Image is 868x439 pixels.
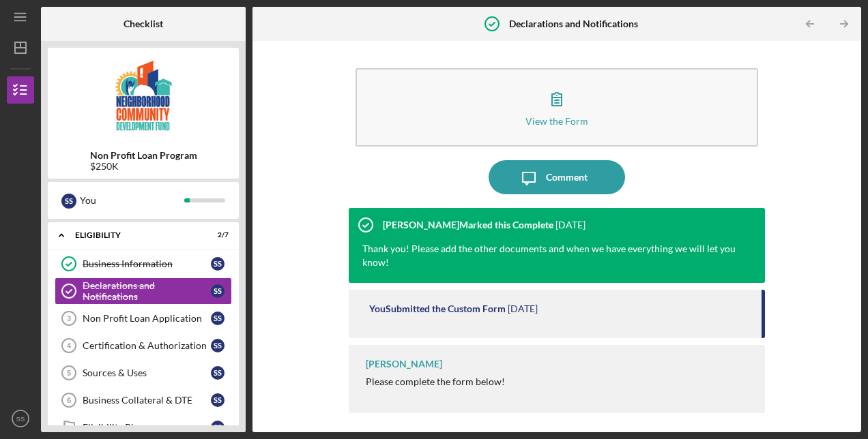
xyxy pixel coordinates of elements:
img: Product logo [48,55,239,136]
a: 4Certification & AuthorizationSS [55,332,232,359]
tspan: 5 [67,369,71,377]
div: S S [211,366,225,380]
div: [PERSON_NAME] [366,359,442,369]
div: Business Collateral & DTE [83,395,211,406]
div: S S [211,339,225,352]
a: 6Business Collateral & DTESS [55,387,232,414]
a: 3Non Profit Loan ApplicationSS [55,305,232,332]
div: You [80,189,184,212]
div: $250K [90,161,197,172]
div: S S [211,312,225,325]
div: Business Information [83,258,211,269]
div: Thank you! Please add the other documents and when we have everything we will let you know! [362,242,738,269]
button: Comment [489,160,625,194]
div: S S [61,194,76,209]
button: View the Form [356,68,758,147]
time: 2025-09-09 14:44 [555,219,585,230]
div: Eligibility [75,231,194,239]
div: S S [211,284,225,298]
a: Business InformationSS [55,250,232,277]
tspan: 3 [67,314,71,322]
div: Please complete the form below! [366,376,505,387]
div: [PERSON_NAME] Marked this Complete [383,219,553,230]
b: Checklist [124,18,163,29]
div: Declarations and Notifications [83,280,211,302]
div: S S [211,393,225,407]
div: View the Form [525,116,588,126]
div: S S [211,257,225,271]
div: S S [211,421,225,434]
div: You Submitted the Custom Form [369,303,506,314]
button: SS [7,405,34,432]
tspan: 6 [67,396,71,404]
tspan: 4 [67,342,72,350]
text: SS [16,415,25,423]
div: 2 / 7 [204,231,229,239]
a: 5Sources & UsesSS [55,359,232,387]
b: Declarations and Notifications [509,18,638,29]
div: Non Profit Loan Application [83,313,211,324]
b: Non Profit Loan Program [90,150,197,161]
a: Declarations and NotificationsSS [55,277,232,305]
div: Comment [546,160,588,194]
time: 2025-09-09 00:33 [508,303,538,314]
div: Certification & Authorization [83,340,211,351]
div: Sources & Uses [83,367,211,378]
div: Eligibility Phase [83,422,211,433]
